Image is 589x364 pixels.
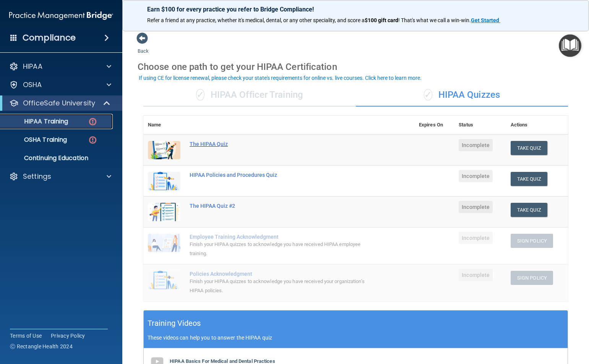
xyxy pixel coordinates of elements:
div: Choose one path to get your HIPAA Certification [138,56,574,78]
img: danger-circle.6113f641.png [88,117,97,126]
button: Take Quiz [511,172,547,186]
img: PMB logo [9,8,113,23]
span: Incomplete [459,201,493,213]
strong: $100 gift card [365,17,398,23]
span: Refer a friend at any practice, whether it's medical, dental, or any other speciality, and score a [147,17,365,23]
button: Sign Policy [511,271,553,285]
a: Terms of Use [10,332,42,340]
strong: Get Started [471,17,499,23]
span: Incomplete [459,170,493,182]
a: OSHA [9,80,111,89]
span: ! That's what we call a win-win. [398,17,471,23]
h4: Compliance [23,32,76,43]
p: Settings [23,172,51,181]
a: OfficeSafe University [9,99,111,108]
h5: Training Videos [148,317,201,330]
button: If using CE for license renewal, please check your state's requirements for online vs. live cours... [138,74,423,82]
p: OSHA Training [5,136,67,144]
div: The HIPAA Quiz #2 [190,203,376,209]
a: HIPAA [9,62,111,71]
th: Name [143,116,185,134]
div: HIPAA Policies and Procedures Quiz [190,172,376,178]
span: ✓ [196,89,204,100]
button: Open Resource Center [559,34,581,57]
span: ✓ [424,89,432,100]
p: HIPAA Training [5,118,68,125]
div: If using CE for license renewal, please check your state's requirements for online vs. live cours... [139,75,422,81]
div: HIPAA Officer Training [143,84,356,107]
p: OSHA [23,80,42,89]
div: Finish your HIPAA quizzes to acknowledge you have received your organization’s HIPAA policies. [190,277,376,295]
div: The HIPAA Quiz [190,141,376,147]
button: Sign Policy [511,234,553,248]
span: Incomplete [459,232,493,244]
img: danger-circle.6113f641.png [88,135,97,145]
button: Take Quiz [511,203,547,217]
th: Actions [506,116,568,134]
button: Take Quiz [511,141,547,155]
a: Back [138,39,149,54]
p: OfficeSafe University [23,99,95,108]
p: These videos can help you to answer the HIPAA quiz [148,335,564,341]
a: Privacy Policy [51,332,85,340]
th: Status [454,116,506,134]
th: Expires On [414,116,454,134]
div: Finish your HIPAA quizzes to acknowledge you have received HIPAA employee training. [190,240,376,258]
a: Get Started [471,17,500,23]
div: HIPAA Quizzes [356,84,568,107]
span: Incomplete [459,269,493,281]
b: HIPAA Basics For Medical and Dental Practices [170,358,275,364]
p: HIPAA [23,62,42,71]
span: Ⓒ Rectangle Health 2024 [10,343,73,350]
div: Policies Acknowledgment [190,271,376,277]
span: Incomplete [459,139,493,151]
p: Earn $100 for every practice you refer to Bridge Compliance! [147,6,564,13]
a: Settings [9,172,111,181]
p: Continuing Education [5,154,109,162]
div: Employee Training Acknowledgment [190,234,376,240]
